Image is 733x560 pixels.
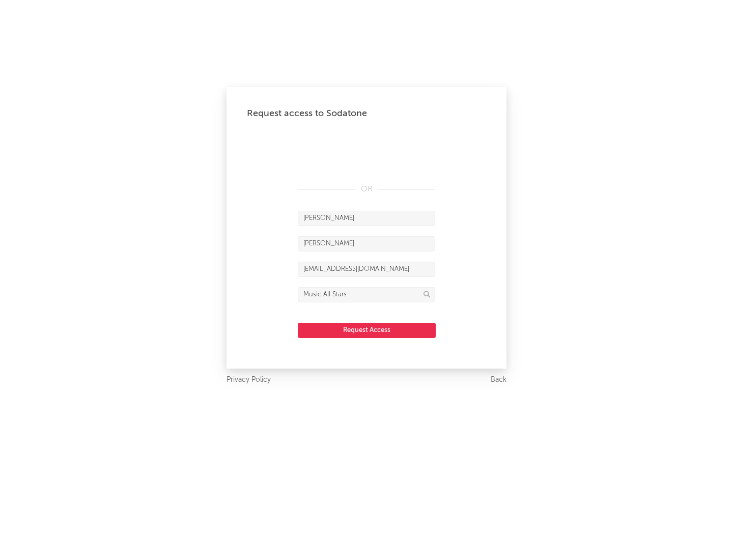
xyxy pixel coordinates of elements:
div: OR [298,183,435,195]
input: Email [298,262,435,277]
a: Privacy Policy [227,374,271,386]
input: First Name [298,211,435,226]
input: Division [298,287,435,302]
a: Back [491,374,506,386]
input: Last Name [298,236,435,251]
div: Request access to Sodatone [247,107,486,120]
button: Request Access [298,323,436,338]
